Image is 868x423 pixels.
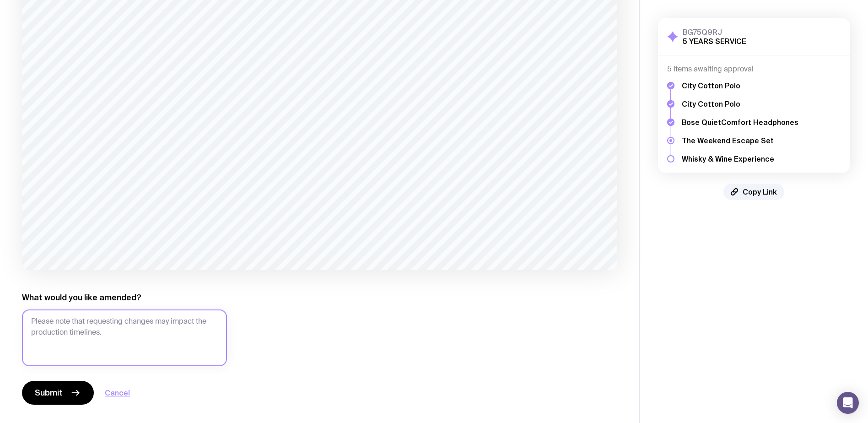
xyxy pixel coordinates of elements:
[682,81,798,90] h5: City Cotton Polo
[105,387,130,398] button: Cancel
[723,184,784,200] button: Copy Link
[683,27,746,37] h3: BG75Q9RJ
[743,187,777,196] span: Copy Link
[837,392,859,414] div: Open Intercom Messenger
[682,154,798,163] h5: Whisky & Wine Experience
[22,381,94,405] button: Submit
[682,118,798,127] h5: Bose QuietComfort Headphones
[682,136,798,145] h5: The Weekend Escape Set
[683,37,746,46] h2: 5 YEARS SERVICE
[667,65,841,74] h4: 5 items awaiting approval
[682,99,798,108] h5: City Cotton Polo
[22,292,141,303] label: What would you like amended?
[35,387,63,398] span: Submit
